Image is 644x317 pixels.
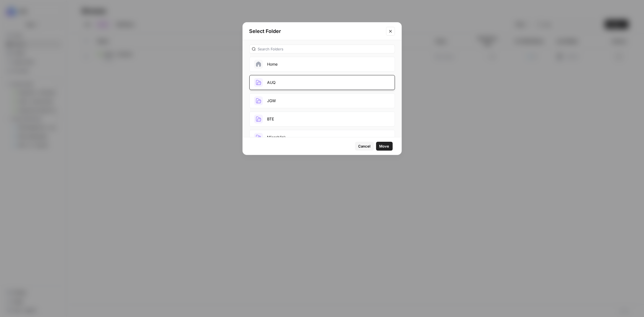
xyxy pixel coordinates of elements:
button: Close modal [386,27,395,36]
button: JGW [249,93,395,108]
button: BTE [249,112,395,127]
input: Search Folders [258,46,392,52]
button: Cancel [355,142,374,151]
span: Move [379,143,389,149]
span: Cancel [358,143,371,149]
button: Home [249,57,395,72]
button: Move [376,142,393,151]
button: AUQ [249,75,395,90]
h2: Select Folder [249,27,383,35]
button: Microblink [249,130,395,145]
